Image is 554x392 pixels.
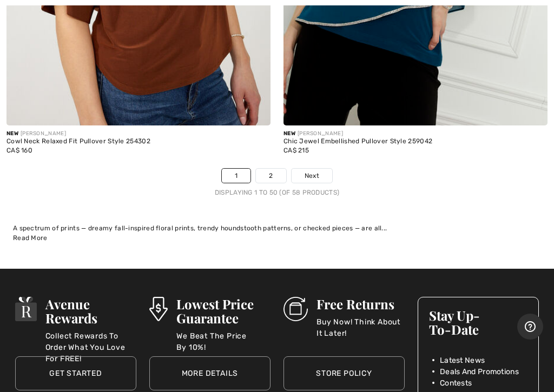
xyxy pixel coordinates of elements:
span: Next [305,171,319,181]
img: Avenue Rewards [15,297,37,321]
p: Collect Rewards To Order What You Love For FREE! [45,330,136,352]
a: 2 [256,169,286,183]
div: A spectrum of prints — dreamy fall-inspired floral prints, trendy houndstooth patterns, or checke... [13,223,541,233]
span: Read More [13,234,48,242]
img: Free Returns [283,297,308,321]
div: Chic Jewel Embellished Pullover Style 259042 [283,138,548,145]
span: Deals And Promotions [440,366,519,377]
span: CA$ 160 [6,147,32,154]
a: Get Started [15,356,136,390]
span: Contests [440,377,472,389]
img: Lowest Price Guarantee [149,297,168,321]
div: Cowl Neck Relaxed Fit Pullover Style 254302 [6,138,271,145]
a: Store Policy [283,356,405,390]
h3: Avenue Rewards [45,297,136,325]
a: Next [292,169,332,183]
iframe: Opens a widget where you can find more information [517,314,543,341]
span: Latest News [440,355,485,366]
div: [PERSON_NAME] [6,130,271,138]
p: We Beat The Price By 10%! [176,330,271,352]
div: [PERSON_NAME] [283,130,548,138]
span: CA$ 215 [283,147,309,154]
h3: Lowest Price Guarantee [176,297,271,325]
h3: Stay Up-To-Date [429,308,527,336]
span: New [6,130,18,137]
h3: Free Returns [316,297,405,311]
p: Buy Now! Think About It Later! [316,316,405,338]
span: New [283,130,295,137]
a: More Details [149,356,271,390]
a: 1 [222,169,250,183]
